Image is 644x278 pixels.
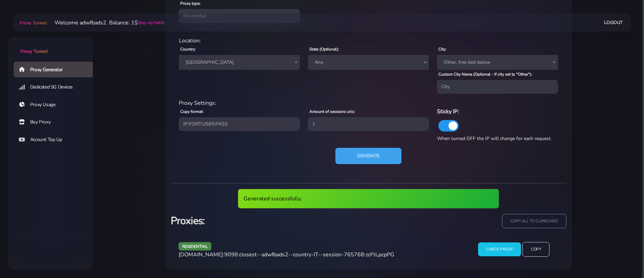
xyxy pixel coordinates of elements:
[438,71,532,77] label: Custom City Name (Optional - If city set to "Other"):
[437,135,552,142] span: When turned OFF the IP will change for each request.
[309,108,355,115] label: Amount of sessions urls:
[14,79,98,95] a: Dedicated 5G Devices
[20,48,47,55] span: Proxy Tunnel
[14,114,98,130] a: Buy Proxy
[437,80,558,94] input: City
[46,19,164,27] li: Welcome adwfbads2. Balance: 1$
[179,55,300,70] span: Italy
[478,242,521,256] input: Check Proxy
[20,20,46,26] span: Proxy Tunnel
[180,46,196,52] label: Country:
[335,148,401,164] button: Generate
[441,58,554,67] span: Other, free text below
[14,132,98,147] a: Account Top Up
[502,214,566,229] input: copy all to clipboard
[179,242,212,251] span: residential
[175,37,562,45] div: Location:
[171,214,365,228] h3: Proxies:
[544,167,636,270] iframe: Webchat Widget
[14,97,98,113] a: Proxy Usage
[312,58,425,67] span: Any
[14,62,98,77] a: Proxy Generator
[138,19,164,26] a: (top-up here)
[179,251,394,258] span: [DOMAIN_NAME]:9098:closest--adwfbads2--country-IT--session-765768:zcFtLpcpPG
[309,46,339,52] label: State (Optional):
[175,99,562,107] div: Proxy Settings:
[18,17,46,28] a: Proxy Tunnel
[437,107,558,116] h6: Sticky IP:
[438,46,446,52] label: City:
[522,242,549,257] input: Copy
[180,0,201,6] label: Proxy type:
[183,58,296,67] span: Italy
[8,37,93,55] a: Proxy Tunnel
[238,189,499,209] div: Generated successfully.
[604,16,623,29] a: Logout
[437,55,558,70] span: Other, free text below
[308,55,429,70] span: Any
[180,108,204,115] label: Copy format:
